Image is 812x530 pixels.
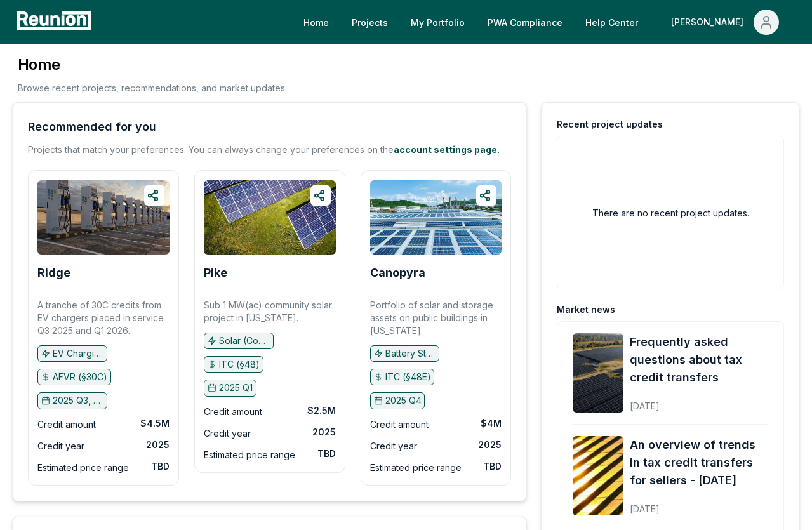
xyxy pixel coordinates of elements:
div: Estimated price range [370,460,462,475]
div: $2.5M [307,404,336,417]
p: ITC (§48) [219,358,260,371]
div: 2025 [146,439,170,451]
div: Estimated price range [37,460,129,475]
b: Pike [204,266,227,279]
button: EV Charging Infrastructure [37,345,107,362]
a: Help Center [575,10,648,35]
img: Pike [204,180,336,255]
a: Ridge [37,267,70,279]
a: Pike [204,267,227,279]
button: [PERSON_NAME] [661,10,789,35]
div: Credit year [37,439,84,454]
div: Market news [557,303,615,316]
span: Projects that match your preferences. You can always change your preferences on the [28,144,394,155]
img: An overview of trends in tax credit transfers for sellers - September 2025 [573,436,623,515]
p: Battery Storage, Solar (C&I) [385,347,436,360]
div: Recommended for you [28,118,156,136]
div: $4.5M [140,417,170,430]
div: 2025 [478,439,502,451]
img: Canopyra [370,180,502,255]
h2: There are no recent project updates. [592,206,749,220]
a: Projects [342,10,398,35]
div: [PERSON_NAME] [671,10,749,35]
p: Sub 1 MW(ac) community solar project in [US_STATE]. [204,299,336,324]
button: Battery Storage, Solar (C&I) [370,345,440,362]
div: [DATE] [630,390,768,413]
h3: Home [18,55,287,75]
p: ITC (§48E) [385,371,431,383]
p: Portfolio of solar and storage assets on public buildings in [US_STATE]. [370,299,502,337]
div: TBD [317,447,336,460]
div: TBD [151,460,170,473]
b: Ridge [37,266,70,279]
a: My Portfolio [401,10,475,35]
nav: Main [293,10,799,35]
button: Solar (Community) [204,333,274,349]
div: 2025 [312,426,336,439]
div: Credit amount [37,417,96,432]
p: 2025 Q1 [219,381,253,394]
a: account settings page. [394,144,500,155]
button: 2025 Q3, 2026 Q1 [37,392,107,409]
div: $4M [481,417,502,430]
a: Frequently asked questions about tax credit transfers [630,333,768,387]
p: Browse recent projects, recommendations, and market updates. [18,81,287,95]
div: Estimated price range [204,447,295,463]
div: Credit year [204,426,251,441]
img: Ridge [37,180,170,255]
button: 2025 Q4 [370,392,425,409]
p: AFVR (§30C) [53,371,107,383]
a: Home [293,10,339,35]
div: Credit amount [370,417,429,432]
p: Solar (Community) [219,335,270,347]
div: Credit year [370,439,417,454]
div: [DATE] [630,493,768,515]
b: Canopyra [370,266,425,279]
img: Frequently asked questions about tax credit transfers [573,333,623,413]
a: An overview of trends in tax credit transfers for sellers - [DATE] [630,436,768,489]
a: Canopyra [370,267,425,279]
p: 2025 Q3, 2026 Q1 [53,394,103,407]
p: A tranche of 30C credits from EV chargers placed in service Q3 2025 and Q1 2026. [37,299,170,337]
div: Credit amount [204,404,262,420]
div: TBD [483,460,502,473]
a: PWA Compliance [477,10,573,35]
p: EV Charging Infrastructure [53,347,103,360]
button: 2025 Q1 [204,380,256,396]
p: 2025 Q4 [385,394,422,407]
div: Recent project updates [557,118,663,131]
